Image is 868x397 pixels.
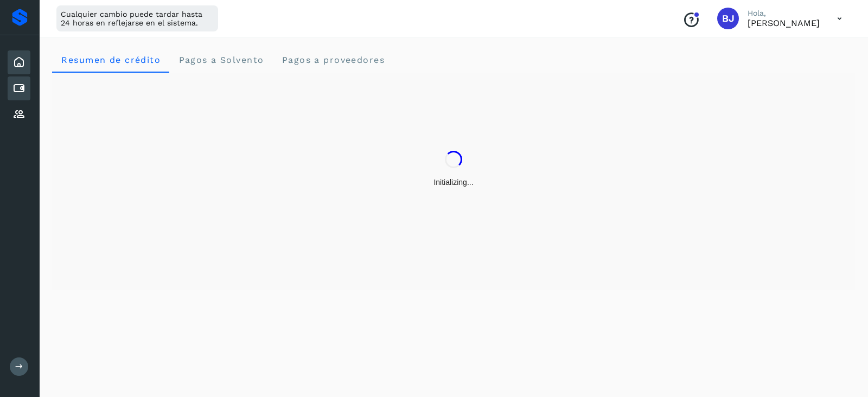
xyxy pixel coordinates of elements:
[61,55,161,65] span: Resumen de crédito
[281,55,385,65] span: Pagos a proveedores
[748,9,820,18] p: Hola,
[8,76,30,100] div: Cuentas por pagar
[8,50,30,74] div: Inicio
[8,103,30,126] div: Proveedores
[748,18,820,28] p: Brayant Javier Rocha Martinez
[178,55,264,65] span: Pagos a Solvento
[56,5,218,31] div: Cualquier cambio puede tardar hasta 24 horas en reflejarse en el sistema.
